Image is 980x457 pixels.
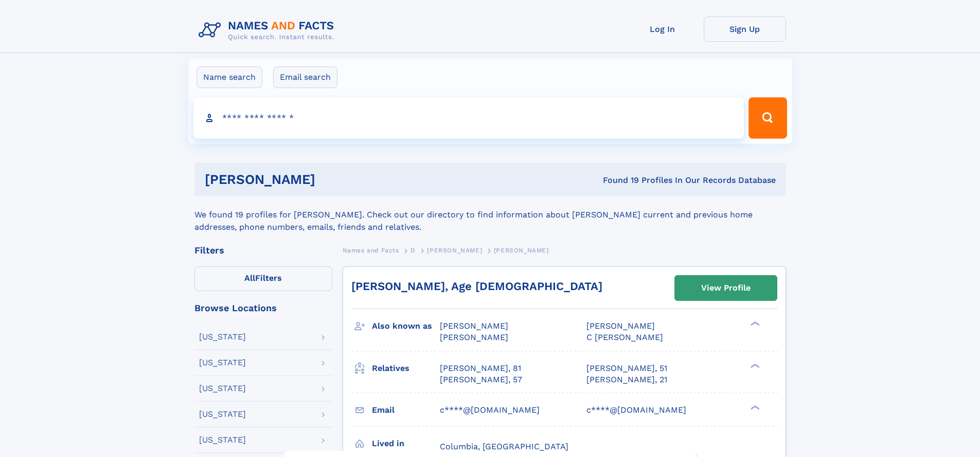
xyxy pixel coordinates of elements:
[494,247,549,254] span: [PERSON_NAME]
[586,363,667,374] a: [PERSON_NAME], 51
[199,333,246,341] div: [US_STATE]
[586,321,655,331] span: [PERSON_NAME]
[427,247,482,254] span: [PERSON_NAME]
[199,436,246,444] div: [US_STATE]
[205,173,459,186] h1: [PERSON_NAME]
[704,16,786,42] a: Sign Up
[459,175,776,186] div: Found 19 Profiles In Our Records Database
[701,276,751,300] div: View Profile
[440,442,568,451] span: Columbia, [GEOGRAPHIC_DATA]
[343,244,399,257] a: Names and Facts
[194,303,332,313] div: Browse Locations
[372,401,440,419] h3: Email
[440,363,521,374] a: [PERSON_NAME], 81
[621,16,704,42] a: Log In
[440,321,508,331] span: [PERSON_NAME]
[194,196,786,233] div: We found 19 profiles for [PERSON_NAME]. Check out our directory to find information about [PERSON...
[199,359,246,367] div: [US_STATE]
[440,374,522,385] a: [PERSON_NAME], 57
[194,266,332,291] label: Filters
[351,280,602,293] a: [PERSON_NAME], Age [DEMOGRAPHIC_DATA]
[675,276,777,300] a: View Profile
[273,66,337,88] label: Email search
[372,435,440,452] h3: Lived in
[199,410,246,418] div: [US_STATE]
[199,384,246,393] div: [US_STATE]
[194,246,332,255] div: Filters
[411,244,416,257] a: D
[748,362,760,369] div: ❯
[372,360,440,377] h3: Relatives
[193,97,744,139] input: search input
[749,97,787,139] button: Search Button
[372,317,440,335] h3: Also known as
[586,374,667,385] a: [PERSON_NAME], 21
[748,320,760,327] div: ❯
[194,16,343,44] img: Logo Names and Facts
[427,244,482,257] a: [PERSON_NAME]
[411,247,416,254] span: D
[748,404,760,411] div: ❯
[197,66,262,88] label: Name search
[244,273,255,283] span: All
[586,332,663,342] span: C [PERSON_NAME]
[440,332,508,342] span: [PERSON_NAME]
